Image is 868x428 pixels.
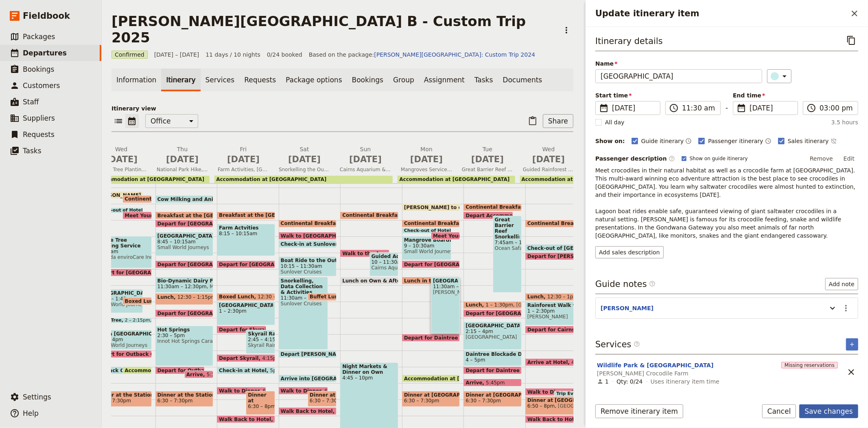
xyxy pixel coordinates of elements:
[214,176,393,183] div: Accommodation at [GEOGRAPHIC_DATA]
[94,269,152,276] div: Depart for [GEOGRAPHIC_DATA]
[520,166,577,173] span: Guided Rainforest Walk with Indigenous Guide
[523,153,574,165] span: [DATE]
[402,236,451,260] div: Mangrove Boardwalk & Creek Cleanup9 – 10:30amSmall World Journeys
[825,278,858,290] button: Add note
[96,270,187,275] span: Depart for [GEOGRAPHIC_DATA]
[466,380,486,385] span: Arrive
[157,311,249,316] span: Depart for [GEOGRAPHIC_DATA]
[404,221,492,226] span: Continental Breakfast at Hotel
[157,284,207,289] span: 11:30am – 12:30pm
[527,308,582,314] span: 1 – 2:30pm
[525,326,584,333] div: Depart for Cairns2:30pm
[153,166,211,173] span: National Park Hike, Bio-Dynamic Dairy Farm & Hot Springs
[372,259,396,265] span: 10 – 11:30am
[157,294,177,300] span: Lunch
[527,221,615,226] span: Continental Breakfast at Hotel
[153,145,214,175] button: Thu [DATE]National Park Hike, Bio-Dynamic Dairy Farm & Hot Springs
[214,166,272,173] span: Farm Activities, [GEOGRAPHIC_DATA] & Skyrail Cableway
[92,166,150,173] span: Native Tree Planting Service Work, Crater Lakes, Giant Trees, Waterfalls & Outback Cattle Station
[96,192,180,198] span: [PERSON_NAME] to the Office
[433,284,458,289] span: 11:30am – 3pm
[466,334,520,340] span: [GEOGRAPHIC_DATA]
[370,252,398,276] div: Guided Aquarium Study Tour10 – 11:30amCairns Aquarium
[402,277,451,285] div: Lunch in the Park
[186,372,207,377] span: Arrive
[634,341,640,347] span: ​
[526,114,540,128] button: Paste itinerary item
[601,304,654,312] button: [PERSON_NAME]
[470,68,498,91] a: Tasks
[525,220,584,227] div: Continental Breakfast at Hotel
[404,376,518,381] span: Accommodation at [GEOGRAPHIC_DATA]
[262,355,281,361] span: 4:15pm
[217,293,275,301] div: Boxed Lunch12:30 – 1pm
[248,342,273,348] span: Skyrail Rainforest Cableway
[464,309,522,317] div: Depart for [GEOGRAPHIC_DATA]
[23,147,42,155] span: Tasks
[525,301,584,325] div: Rainforest Walk with Indigenous Guide1 – 2:30pm[PERSON_NAME]
[495,245,520,251] span: Ocean Safari
[94,318,152,323] div: Giant Tree2 – 2:15pmSmall World Journeys
[398,176,515,183] div: Accommodation at [GEOGRAPHIC_DATA]
[340,212,398,219] div: Continental Breakfast at Hotel
[216,176,326,182] span: Accommodation at [GEOGRAPHIC_DATA]
[682,103,715,113] input: ​
[23,49,67,57] span: Departures
[125,114,139,128] button: Calendar view
[772,71,789,81] div: ​
[401,153,452,165] span: [DATE]
[398,145,459,175] button: Mon [DATE]Mangroves Service Project & [GEOGRAPHIC_DATA]
[270,368,281,373] span: 5pm
[685,136,692,146] button: Time shown on guide itinerary
[281,221,369,226] span: Continental Breakfast at Hotel
[184,371,213,378] div: Arrive5:15pm
[844,365,858,379] button: Unlink service
[281,301,326,307] span: Sunlover Cruises
[279,220,337,227] div: Continental Breakfast at Hotel
[527,389,571,395] span: Walk to Dinner
[125,213,253,218] span: Meet Your Guide Outside Reception & Depart
[96,351,192,357] span: Depart for Outback Cattle Station
[498,68,547,91] a: Documents
[279,240,337,248] div: Check-in at Sunlover
[201,68,240,91] a: Services
[571,360,590,365] span: 4:30pm
[402,334,460,342] div: Depart for Daintree Rainforest
[543,114,573,128] button: Share
[157,233,212,239] span: [GEOGRAPHIC_DATA]
[94,207,143,213] div: Check-out of Hotel
[464,350,522,366] div: Daintree Blockade Debate4 – 5pm
[342,375,396,381] span: 4:45 – 10pm
[634,341,640,351] span: ​
[466,213,534,218] span: Depart Accommodation
[218,153,269,165] span: [DATE]
[523,145,574,165] h2: Wed
[23,65,54,73] span: Bookings
[669,155,675,162] span: ​
[404,335,492,340] span: Depart for Daintree Rainforest
[839,301,853,315] button: Actions
[161,68,200,91] a: Itinerary
[155,220,214,227] div: Depart for [GEOGRAPHIC_DATA]
[157,327,212,333] span: Hot Springs
[281,376,373,381] span: Arrive into [GEOGRAPHIC_DATA]
[486,302,514,308] span: 1 – 1:30pm
[595,69,762,83] input: Name
[337,145,398,175] button: Sun [DATE]Cairns Aquarium & Free Time
[122,297,151,305] div: Boxed Lunch
[399,176,509,182] span: Accommodation at [GEOGRAPHIC_DATA]
[340,277,398,285] div: Lunch on Own & Afternoon Free Time
[404,262,495,267] span: Depart for [GEOGRAPHIC_DATA]
[263,388,282,393] span: 6:15pm
[125,298,163,304] span: Boxed Lunch
[404,237,449,243] span: Mangrove Boardwalk & Creek Cleanup
[462,145,513,165] h2: Tue
[125,196,212,202] span: Continental Breakfast at Hotel
[340,145,391,165] h2: Sun
[157,338,212,344] span: Innot Hot Springs Caravan & [GEOGRAPHIC_DATA]
[96,342,150,348] span: Small World Journeys
[157,153,208,165] span: [DATE]
[281,233,364,238] span: Walk to [GEOGRAPHIC_DATA]
[214,145,275,175] button: Fri [DATE]Farm Activities, [GEOGRAPHIC_DATA] & Skyrail Cableway
[525,293,584,301] div: Lunch12:30 – 1pm[PERSON_NAME]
